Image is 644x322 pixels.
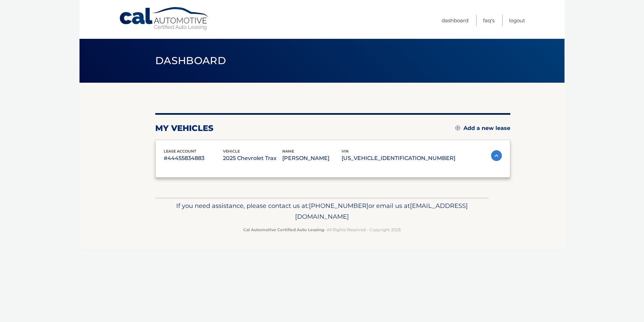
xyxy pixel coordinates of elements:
a: FAQ's [483,15,494,26]
a: Add a new lease [455,125,510,132]
p: 2025 Chevrolet Trax [223,154,282,163]
span: [EMAIL_ADDRESS][DOMAIN_NAME] [295,202,468,220]
span: vin [342,149,349,154]
span: name [282,149,294,154]
p: [US_VEHICLE_IDENTIFICATION_NUMBER] [342,154,455,163]
span: [PHONE_NUMBER] [309,202,368,210]
a: Dashboard [442,15,469,26]
strong: Cal Automotive Certified Auto Leasing [243,227,324,232]
img: add.svg [455,126,460,130]
img: accordion-active.svg [491,150,502,161]
p: - All Rights Reserved - Copyright 2025 [160,226,484,233]
span: Dashboard [155,54,226,67]
span: vehicle [223,149,240,154]
p: If you need assistance, please contact us at: or email us at [160,200,484,222]
span: lease account [164,149,196,154]
h2: my vehicles [155,123,214,133]
a: Logout [509,15,525,26]
p: #44455834883 [164,154,223,163]
p: [PERSON_NAME] [282,154,342,163]
a: Cal Automotive [119,7,210,31]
